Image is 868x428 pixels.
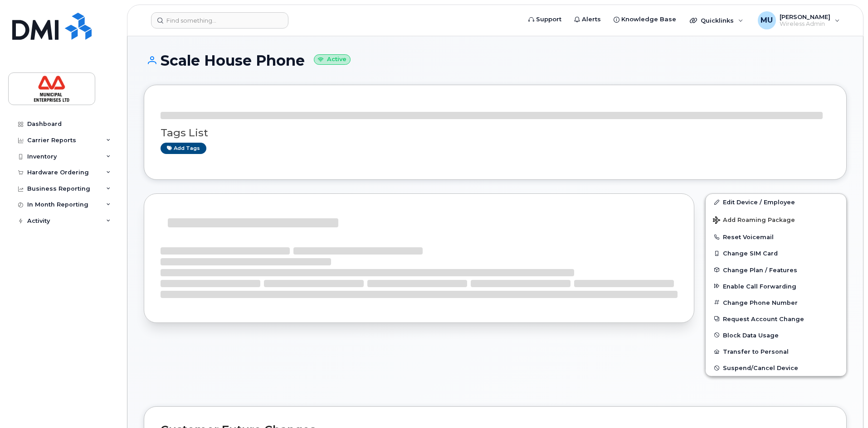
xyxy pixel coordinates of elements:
small: Active [314,54,351,65]
h3: Tags List [161,127,830,139]
span: Enable Call Forwarding [723,283,796,289]
button: Transfer to Personal [706,343,846,360]
button: Request Account Change [706,311,846,327]
button: Enable Call Forwarding [706,278,846,294]
button: Change Phone Number [706,294,846,311]
button: Change Plan / Features [706,262,846,278]
h1: Scale House Phone [144,53,847,68]
span: Suspend/Cancel Device [723,365,798,371]
button: Reset Voicemail [706,229,846,245]
span: Change Plan / Features [723,266,797,273]
button: Change SIM Card [706,245,846,261]
span: Add Roaming Package [713,216,795,225]
a: Edit Device / Employee [706,194,846,210]
button: Suspend/Cancel Device [706,360,846,376]
a: Add tags [161,143,206,154]
button: Block Data Usage [706,327,846,343]
button: Add Roaming Package [706,210,846,229]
